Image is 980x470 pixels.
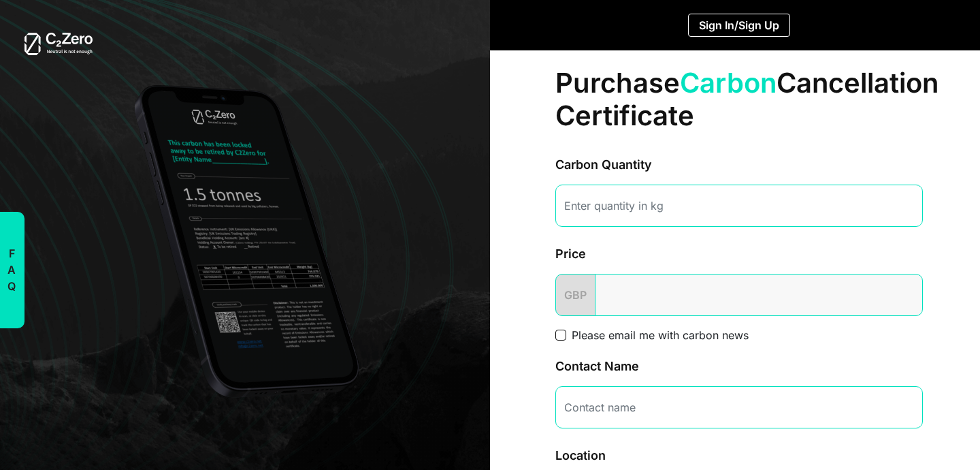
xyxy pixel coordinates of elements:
span: GBP [555,274,595,316]
label: Location [555,446,606,465]
button: Sign In/Sign Up [688,14,790,37]
label: Contact Name [555,357,639,375]
input: Enter quantity in kg [555,185,923,227]
label: Carbon Quantity [555,155,652,174]
input: Contact name [555,386,923,428]
span: Carbon [680,66,777,99]
label: Price [555,245,586,263]
img: white-logo [24,33,93,55]
label: Please email me with carbon news [572,327,749,343]
h1: Purchase Cancellation Certificate [555,67,923,132]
